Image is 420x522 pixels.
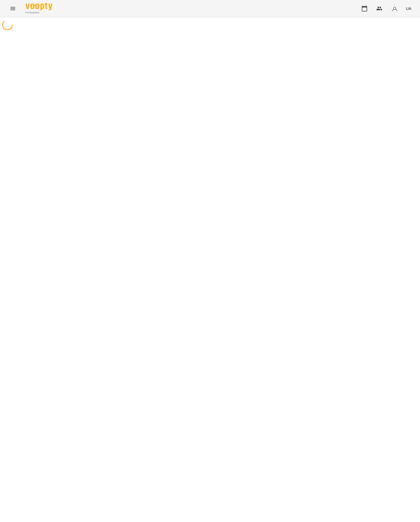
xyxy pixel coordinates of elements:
span: UA [406,6,411,11]
img: Voopty Logo [26,3,52,10]
img: avatar_s.png [391,5,398,12]
button: UA [404,3,414,13]
span: For Business [26,11,52,14]
button: Menu [6,2,19,15]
